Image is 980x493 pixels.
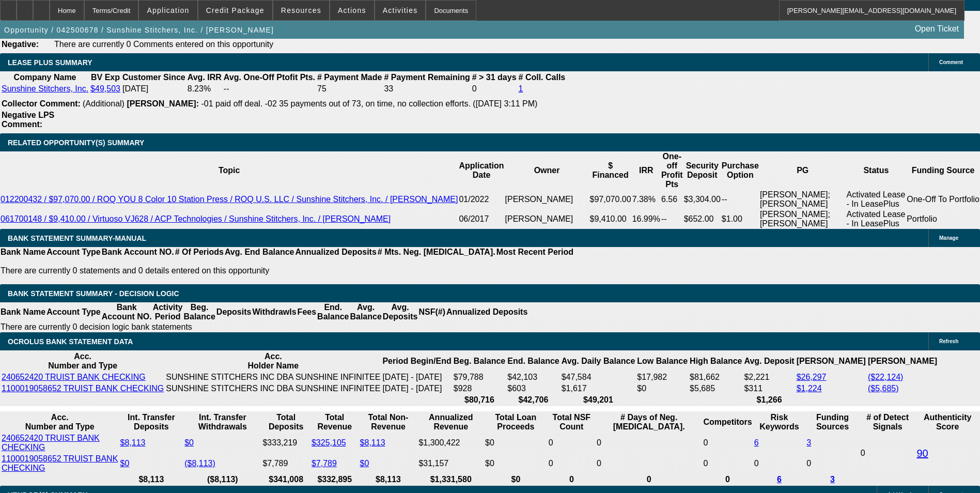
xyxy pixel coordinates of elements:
[916,448,928,459] a: 90
[754,454,805,473] td: 0
[906,209,980,229] td: Portfolio
[796,351,866,371] th: [PERSON_NAME]
[507,395,559,405] th: $42,706
[636,351,688,371] th: Low Balance
[223,84,316,94] td: --
[382,302,418,322] th: Avg. Deposits
[860,412,915,432] th: # of Detect Signals
[548,474,595,485] th: 0
[147,6,189,14] span: Application
[561,395,636,405] th: $49,201
[505,209,589,229] td: [PERSON_NAME]
[175,247,224,257] th: # Of Periods
[868,384,899,393] a: ($5,685)
[485,412,547,432] th: Total Loan Proceeds
[216,302,252,322] th: Deposits
[418,459,483,468] div: $31,157
[797,373,827,381] a: $26,297
[297,302,317,322] th: Fees
[661,190,683,209] td: 6.56
[906,151,980,190] th: Funding Source
[382,372,452,382] td: [DATE] - [DATE]
[2,454,118,472] a: 1100019058652 TRUIST BANK CHECKING
[496,247,574,257] th: Most Recent Period
[485,454,547,473] td: $0
[418,474,484,485] th: $1,331,580
[187,84,222,94] td: 8.23%
[317,73,382,82] b: # Payment Made
[446,302,528,322] th: Annualized Deposits
[281,6,321,14] span: Resources
[1,214,391,223] a: 061700148 / $9,410.00 / Virtuoso VJ628 / ACP Technologies / Sunshine Stitchers, Inc. / [PERSON_NAME]
[548,454,595,473] td: 0
[561,351,636,371] th: Avg. Daily Balance
[485,474,547,485] th: $0
[377,247,496,257] th: # Mts. Neg. [MEDICAL_DATA].
[188,73,222,82] b: Avg. IRR
[867,351,938,371] th: [PERSON_NAME]
[201,99,537,108] span: -01 paid off deal. -02 35 payments out of 73, on time, no collection efforts. ([DATE] 3:11 PM)
[311,474,359,485] th: $332,895
[721,151,759,190] th: Purchase Option
[846,209,907,229] td: Activated Lease - In LeasePlus
[561,383,636,394] td: $1,617
[703,433,752,453] td: 0
[101,247,175,257] th: Bank Account NO.
[360,459,369,468] a: $0
[8,234,146,242] span: BANK STATEMENT SUMMARY-MANUAL
[311,412,359,432] th: Total Revenue
[507,372,559,382] td: $42,103
[453,395,506,405] th: $80,716
[703,454,752,473] td: 0
[360,438,385,447] a: $8,113
[721,190,759,209] td: --
[383,84,470,94] td: 33
[806,412,859,432] th: Funding Sources
[939,338,958,344] span: Refresh
[846,151,907,190] th: Status
[743,395,795,405] th: $1,266
[418,438,483,448] div: $1,300,422
[453,383,506,394] td: $928
[83,99,125,108] span: (Additional)
[2,40,39,49] b: Negative:
[90,84,120,93] a: $49,503
[507,383,559,394] td: $603
[507,351,559,371] th: End. Balance
[453,372,506,382] td: $79,788
[519,84,523,93] a: 1
[683,209,721,229] td: $652.00
[846,190,907,209] td: Activated Lease - In LeasePlus
[46,247,101,257] th: Account Type
[589,190,632,209] td: $97,070.00
[224,73,315,82] b: Avg. One-Off Ptofit Pts.
[689,383,742,394] td: $5,685
[703,474,752,485] th: 0
[743,351,795,371] th: Avg. Deposit
[294,247,377,257] th: Annualized Deposits
[759,151,846,190] th: PG
[548,433,595,453] td: 0
[806,454,859,473] td: 0
[589,209,632,229] td: $9,410.00
[868,373,904,381] a: ($22,124)
[1,412,119,432] th: Acc. Number and Type
[636,372,688,382] td: $17,982
[120,412,183,432] th: Int. Transfer Deposits
[165,351,381,371] th: Acc. Holder Name
[683,151,721,190] th: Security Deposit
[360,412,417,432] th: Total Non-Revenue
[317,84,382,94] td: 75
[661,209,683,229] td: --
[91,73,120,82] b: BV Exp
[806,438,811,447] a: 3
[165,372,381,382] td: SUNSHINE STITCHERS INC DBA SUNSHINE INFINITEE
[8,138,144,147] span: RELATED OPPORTUNITY(S) SUMMARY
[165,383,381,394] td: SUNSHINE STITCHERS INC DBA SUNSHINE INFINITEE
[689,372,742,382] td: $81,662
[636,383,688,394] td: $0
[2,434,100,452] a: 240652420 TRUIST BANK CHECKING
[683,190,721,209] td: $3,304.00
[632,190,661,209] td: 7.38%
[312,438,346,447] a: $325,105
